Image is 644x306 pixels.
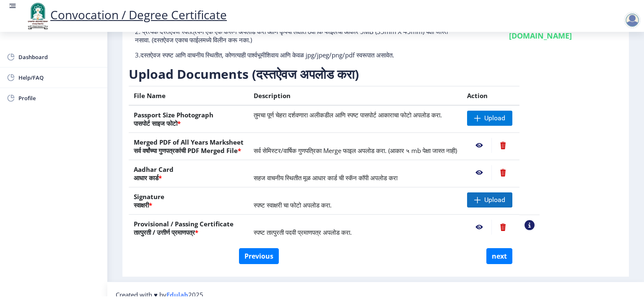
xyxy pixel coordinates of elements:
[129,105,249,133] th: Passport Size Photograph पासपोर्ट साइज फोटो
[129,215,249,242] th: Provisional / Passing Certificate तात्पुरती / उत्तीर्ण प्रमाणपत्र
[484,196,505,204] span: Upload
[486,248,512,264] button: next
[135,27,452,44] p: 2. प्रत्येक दस्तऐवज स्वतंत्रपणे एक एक करून अपलोड करा आणि कृपया लक्षात ठेवा कि फाइलचा आकार 5MB (35...
[18,73,101,83] span: Help/FAQ
[129,133,249,160] th: Merged PDF of All Years Marksheet सर्व वर्षांच्या गुणपत्रकांची PDF Merged File
[525,220,535,230] nb-action: View Sample PDC
[254,146,457,155] span: सर्व सेमिस्टर/वार्षिक गुणपत्रिका Merge फाइल अपलोड करा. (आकार ५ mb पेक्षा जास्त नाही)
[254,201,332,209] span: स्पष्ट स्वाक्षरी चा फोटो अपलोड करा.
[249,86,462,106] th: Description
[129,160,249,187] th: Aadhar Card आधार कार्ड
[129,187,249,215] th: Signature स्वाक्षरी
[25,7,227,23] a: Convocation / Degree Certificate
[254,228,352,236] span: स्पष्ट तात्पुरती पदवी प्रमाणपत्र अपलोड करा.
[116,290,203,299] span: Created with ♥ by 2025
[18,93,101,103] span: Profile
[129,66,540,83] h3: Upload Documents (दस्तऐवज अपलोड करा)
[467,138,491,153] nb-action: View File
[491,165,514,180] nb-action: Delete File
[239,248,279,264] button: Previous
[254,174,397,182] span: सहज वाचनीय स्थितीत मूळ आधार कार्ड ची स्कॅन कॉपी अपलोड करा
[18,52,101,62] span: Dashboard
[129,86,249,106] th: File Name
[135,51,452,59] p: 3.दस्तऐवज स्पष्ट आणि वाचनीय स्थितीत, कोणत्याही पार्श्वभूमीशिवाय आणि केवळ jpg/jpeg/png/pdf स्वरूपा...
[166,290,188,299] a: Edulab
[467,165,491,180] nb-action: View File
[462,86,519,106] th: Action
[25,2,50,30] img: logo
[467,220,491,235] nb-action: View File
[249,105,462,133] td: तुमचा पूर्ण चेहरा दर्शवणारा अलीकडील आणि स्पष्ट पासपोर्ट आकाराचा फोटो अपलोड करा.
[491,138,514,153] nb-action: Delete File
[484,114,505,122] span: Upload
[491,220,514,235] nb-action: Delete File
